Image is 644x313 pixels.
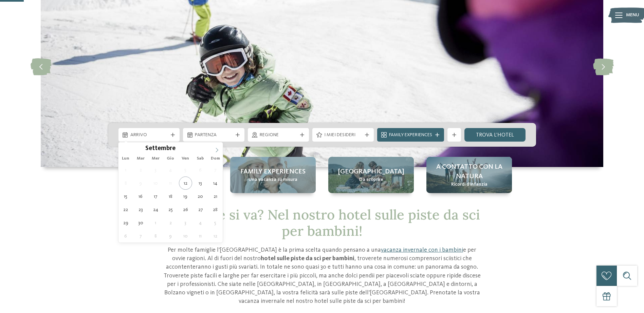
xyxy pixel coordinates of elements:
span: A contatto con la natura [433,162,505,181]
span: Settembre 4, 2025 [164,163,177,176]
span: Family experiences [240,167,306,176]
span: Ottobre 12, 2025 [209,229,222,243]
span: [GEOGRAPHIC_DATA] [338,167,404,176]
span: Ottobre 8, 2025 [149,229,162,243]
span: Settembre 22, 2025 [119,203,132,216]
input: Year [176,145,198,152]
span: Settembre 21, 2025 [209,190,222,203]
a: Hotel sulle piste da sci per bambini: divertimento senza confini Family experiences Una vacanza s... [230,157,316,193]
span: Settembre 15, 2025 [119,190,132,203]
span: Ottobre 11, 2025 [194,229,207,243]
a: Hotel sulle piste da sci per bambini: divertimento senza confini A contatto con la natura Ricordi... [426,157,512,193]
p: Per molte famiglie l'[GEOGRAPHIC_DATA] è la prima scelta quando pensano a una e per ovvie ragioni... [161,246,483,306]
span: Settembre 19, 2025 [179,190,192,203]
span: Gio [163,156,178,161]
span: Ottobre 4, 2025 [194,216,207,229]
span: Settembre [145,146,176,152]
span: Settembre 8, 2025 [119,176,132,190]
span: Ven [178,156,193,161]
span: Settembre 26, 2025 [179,203,192,216]
span: Settembre 17, 2025 [149,190,162,203]
span: Da scoprire [359,176,383,183]
span: I miei desideri [324,132,362,139]
span: Ottobre 7, 2025 [134,229,147,243]
span: Dom [208,156,223,161]
span: Settembre 6, 2025 [194,163,207,176]
span: Settembre 12, 2025 [179,176,192,190]
span: Settembre 9, 2025 [134,176,147,190]
span: Settembre 20, 2025 [194,190,207,203]
span: Sab [193,156,208,161]
span: Ottobre 10, 2025 [179,229,192,243]
span: Settembre 1, 2025 [119,163,132,176]
span: Family Experiences [389,132,432,139]
span: Ottobre 6, 2025 [119,229,132,243]
span: Mar [133,156,148,161]
span: Settembre 13, 2025 [194,176,207,190]
span: Settembre 3, 2025 [149,163,162,176]
span: Una vacanza su misura [249,176,297,183]
span: Lun [118,156,133,161]
span: Settembre 10, 2025 [149,176,162,190]
span: Mer [148,156,163,161]
span: Regione [260,132,297,139]
span: Ottobre 2, 2025 [164,216,177,229]
strong: hotel sulle piste da sci per bambini [261,255,354,262]
span: Settembre 29, 2025 [119,216,132,229]
span: Ricordi d’infanzia [451,181,487,188]
span: Settembre 5, 2025 [179,163,192,176]
span: Settembre 25, 2025 [164,203,177,216]
a: Hotel sulle piste da sci per bambini: divertimento senza confini [GEOGRAPHIC_DATA] Da scoprire [328,157,414,193]
span: Partenza [195,132,233,139]
a: vacanza invernale con i bambini [381,247,463,253]
span: Settembre 14, 2025 [209,176,222,190]
span: Settembre 23, 2025 [134,203,147,216]
span: Settembre 18, 2025 [164,190,177,203]
span: Arrivo [130,132,168,139]
span: Settembre 11, 2025 [164,176,177,190]
span: Ottobre 5, 2025 [209,216,222,229]
span: Settembre 7, 2025 [209,163,222,176]
span: Ottobre 3, 2025 [179,216,192,229]
span: Settembre 2, 2025 [134,163,147,176]
span: Ottobre 9, 2025 [164,229,177,243]
span: Settembre 30, 2025 [134,216,147,229]
span: Settembre 24, 2025 [149,203,162,216]
span: Ottobre 1, 2025 [149,216,162,229]
span: Settembre 27, 2025 [194,203,207,216]
span: Settembre 28, 2025 [209,203,222,216]
span: Settembre 16, 2025 [134,190,147,203]
a: trova l’hotel [464,128,526,142]
span: Dov’è che si va? Nel nostro hotel sulle piste da sci per bambini! [164,206,480,239]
